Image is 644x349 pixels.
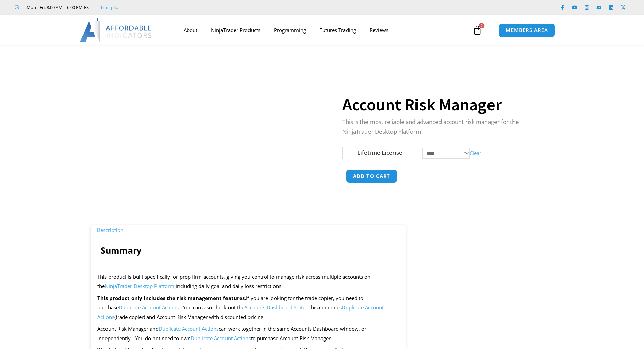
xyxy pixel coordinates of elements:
a: Reviews [363,22,395,38]
a: Trustpilot [100,3,120,12]
a: Clear options [470,149,481,156]
span: Mon - Fri: 8:00 AM – 6:00 PM EST [25,3,91,12]
a: About [177,22,204,38]
strong: This product only includes the risk management features. [97,295,246,301]
a: Duplicate Account Actions [119,304,179,311]
nav: Menu [177,22,471,38]
a: Programming [267,22,313,38]
a: Duplicate Account Actions [97,304,384,320]
a: Description [91,222,129,237]
a: MEMBERS AREA [499,23,555,37]
p: Account Risk Manager and can work together in the same Accounts Dashboard window, or independentl... [97,324,399,343]
h1: Account Risk Manager [342,93,540,116]
button: Add to cart [346,169,397,183]
a: 0 [462,20,492,40]
a: NinjaTrader Desktop Platform, [105,283,176,289]
a: Duplicate Account Actions [159,325,219,332]
img: LogoAI | Affordable Indicators – NinjaTrader [80,18,152,42]
a: Futures Trading [313,22,363,38]
p: This is the most reliable and advanced account risk manager for the NinjaTrader Desktop Platform. [342,117,540,137]
span: 0 [479,23,484,28]
p: This product is built specifically for prop firm accounts, giving you control to manage risk acro... [97,272,399,291]
h4: Summary [101,245,396,255]
label: Lifetime License [357,149,402,156]
a: NinjaTrader Products [204,22,267,38]
a: Duplicate Account Actions [191,335,251,342]
span: MEMBERS AREA [506,28,548,33]
a: Accounts Dashboard Suite [244,304,305,311]
p: If you are looking for the trade copier, you need to purchase . You can also check out the – this... [97,293,399,322]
